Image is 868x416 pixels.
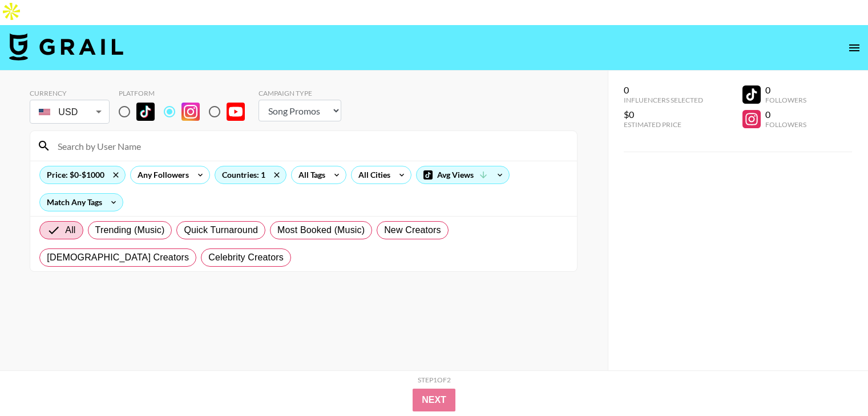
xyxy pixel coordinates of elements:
span: Celebrity Creators [208,251,284,264]
div: Campaign Type [259,89,341,97]
div: Step 1 of 2 [418,376,451,384]
div: 0 [765,109,806,120]
img: TikTok [136,103,155,121]
span: New Creators [384,223,441,237]
span: Most Booked (Music) [277,223,365,237]
input: Search by User Name [51,137,570,155]
span: Quick Turnaround [184,223,258,237]
div: 0 [765,84,806,96]
iframe: Drift Widget Chat Controller [811,359,854,402]
div: All Cities [352,166,393,183]
div: Match Any Tags [40,194,123,211]
div: 0 [624,84,703,96]
div: Followers [765,96,806,104]
span: All [65,223,75,237]
div: Currency [30,89,110,97]
div: Price: $0-$1000 [40,166,125,183]
img: Instagram [181,103,200,121]
div: Avg Views [417,166,509,183]
div: Countries: 1 [215,166,286,183]
span: Trending (Music) [95,223,165,237]
button: Next [413,389,455,411]
img: YouTube [227,103,245,121]
div: Any Followers [131,166,191,183]
img: Grail Talent [9,33,123,60]
div: Platform [119,89,254,97]
div: USD [32,102,107,122]
div: Influencers Selected [624,96,703,104]
button: open drawer [843,36,866,59]
div: $0 [624,109,703,120]
div: Followers [765,120,806,129]
div: All Tags [292,166,328,183]
span: [DEMOGRAPHIC_DATA] Creators [47,251,189,264]
div: Estimated Price [624,120,703,129]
